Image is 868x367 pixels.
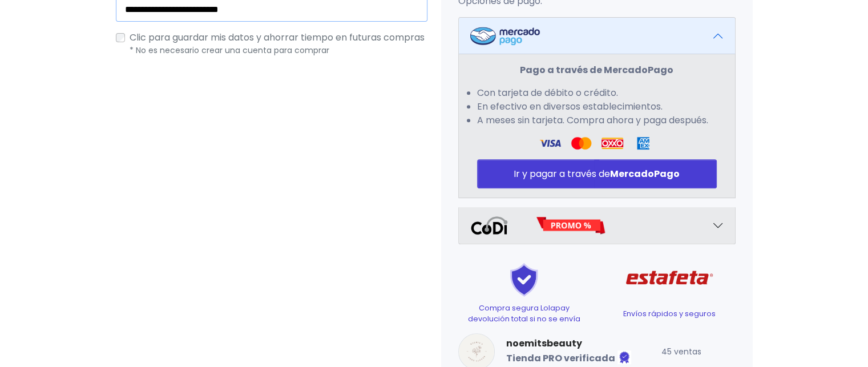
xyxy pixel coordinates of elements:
[477,114,717,127] li: A meses sin tarjeta. Compra ahora y paga después.
[570,136,592,150] img: Visa Logo
[506,337,631,350] a: noemitsbeauty
[536,216,606,235] img: Promo
[617,350,631,364] img: Tienda verificada
[130,45,427,57] p: * No es necesario crear una cuenta para comprar
[477,100,717,114] li: En efectivo en diversos establecimientos.
[539,136,561,150] img: Visa Logo
[506,352,615,365] b: Tienda PRO verificada
[601,136,623,150] img: Oxxo Logo
[130,31,425,44] span: Clic para guardar mis datos y ahorrar tiempo en futuras compras
[485,263,564,297] img: Shield
[520,63,673,76] strong: Pago a través de MercadoPago
[470,27,540,45] img: Mercadopago Logo
[604,308,736,319] p: Envíos rápidos y seguros
[617,253,722,303] img: Estafeta Logo
[661,346,701,357] small: 45 ventas
[477,159,717,188] button: Ir y pagar a través deMercadoPago
[610,167,680,180] strong: MercadoPago
[470,216,508,235] img: Codi Logo
[632,136,654,150] img: Amex Logo
[477,86,717,100] li: Con tarjeta de débito o crédito.
[458,303,590,324] p: Compra segura Lolapay devolución total si no se envía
